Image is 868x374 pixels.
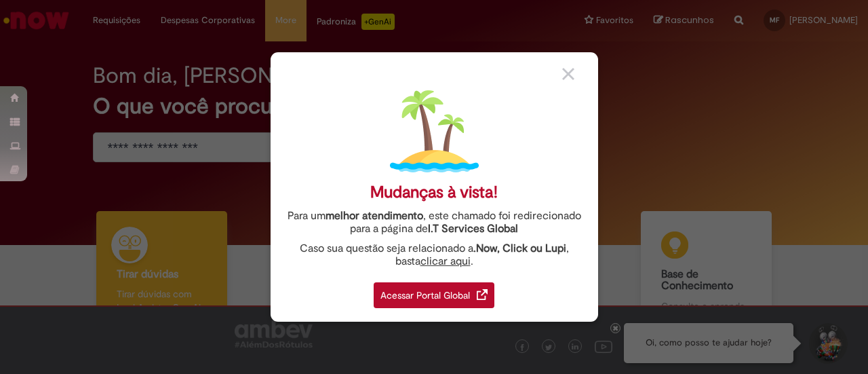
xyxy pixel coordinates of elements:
img: island.png [390,87,479,176]
div: Caso sua questão seja relacionado a , basta . [281,242,588,268]
strong: melhor atendimento [325,209,423,223]
div: Para um , este chamado foi redirecionado para a página de [281,210,588,236]
div: Acessar Portal Global [374,282,494,308]
a: I.T Services Global [428,214,518,236]
div: Mudanças à vista! [370,183,498,202]
a: clicar aqui [420,247,471,268]
strong: .Now, Click ou Lupi [473,242,566,255]
img: redirect_link.png [477,289,488,300]
a: Acessar Portal Global [374,275,494,308]
img: close_button_grey.png [562,68,574,80]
